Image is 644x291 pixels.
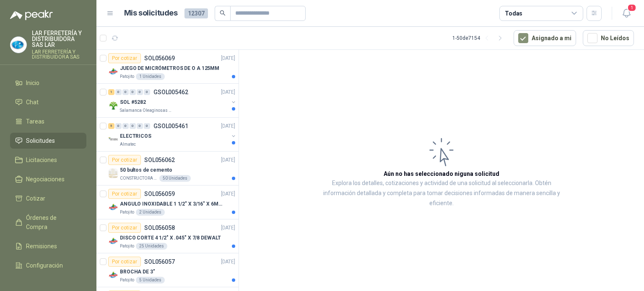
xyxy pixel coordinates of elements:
[10,113,86,129] a: Tareas
[130,123,136,129] div: 0
[221,156,235,164] p: [DATE]
[10,37,26,53] img: Company Logo
[221,122,235,130] p: [DATE]
[221,224,235,232] p: [DATE]
[108,155,141,165] div: Por cotizar
[120,73,134,80] p: Patojito
[26,194,45,203] span: Cotizar
[96,50,239,84] a: Por cotizarSOL056069[DATE] Company LogoJUEGO DE MICRÓMETROS DE O A 125MMPatojito1 Unidades
[221,54,235,62] p: [DATE]
[619,6,634,21] button: 1
[120,175,158,182] p: CONSTRUCTORA GRUPO FIP
[108,87,237,114] a: 1 0 0 0 0 0 GSOL005462[DATE] Company LogoSOL #5282Salamanca Oleaginosas SAS
[120,64,219,72] p: JUEGO DE MICRÓMETROS DE O A 125MM
[32,49,86,59] p: LAR FERRETERÍA Y DISTRIBUIDORA SAS
[26,78,39,88] span: Inicio
[10,10,53,20] img: Logo peakr
[221,258,235,266] p: [DATE]
[130,89,136,95] div: 0
[153,89,188,95] p: GSOL005462
[120,277,134,283] p: Patojito
[144,259,175,265] p: SOL056057
[505,9,522,18] div: Todas
[26,117,44,126] span: Tareas
[108,257,141,267] div: Por cotizar
[120,200,224,208] p: ANGULO INOXIDABLE 1 1/2" X 3/16" X 6MTS
[26,155,57,165] span: Licitaciones
[120,98,146,106] p: SOL #5282
[220,10,226,16] span: search
[108,168,118,178] img: Company Logo
[26,213,78,232] span: Órdenes de Compra
[10,94,86,110] a: Chat
[96,253,239,287] a: Por cotizarSOL056057[DATE] Company LogoBROCHA DE 3"Patojito5 Unidades
[144,123,150,129] div: 0
[120,234,221,242] p: DISCO CORTE 4 1/2" X .045" X 7/8 DEWALT
[184,8,208,18] span: 12307
[26,242,57,251] span: Remisiones
[627,4,636,12] span: 1
[384,169,499,178] h3: Aún no has seleccionado niguna solicitud
[120,166,172,174] p: 50 bultos de cemento
[108,67,118,77] img: Company Logo
[159,175,191,182] div: 50 Unidades
[120,132,151,140] p: ELECTRICOS
[26,98,39,107] span: Chat
[120,141,136,148] p: Almatec
[108,223,141,233] div: Por cotizar
[96,219,239,253] a: Por cotizarSOL056058[DATE] Company LogoDISCO CORTE 4 1/2" X .045" X 7/8 DEWALTPatojito25 Unidades
[115,89,122,95] div: 0
[26,175,65,184] span: Negociaciones
[115,123,122,129] div: 0
[10,191,86,206] a: Cotizar
[221,190,235,198] p: [DATE]
[96,152,239,185] a: Por cotizarSOL056062[DATE] Company Logo50 bultos de cementoCONSTRUCTORA GRUPO FIP50 Unidades
[122,89,129,95] div: 0
[108,202,118,212] img: Company Logo
[108,189,141,199] div: Por cotizar
[514,30,576,46] button: Asignado a mi
[136,243,167,250] div: 25 Unidades
[108,134,118,144] img: Company Logo
[108,100,118,111] img: Company Logo
[144,89,150,95] div: 0
[108,123,114,129] div: 5
[120,268,155,276] p: BROCHA DE 3"
[137,123,143,129] div: 0
[583,30,634,46] button: No Leídos
[144,225,175,231] p: SOL056058
[26,136,55,145] span: Solicitudes
[144,55,175,61] p: SOL056069
[120,243,134,250] p: Patojito
[10,210,86,235] a: Órdenes de Compra
[136,73,165,80] div: 1 Unidades
[120,107,173,114] p: Salamanca Oleaginosas SAS
[452,31,507,45] div: 1 - 50 de 7154
[108,270,118,280] img: Company Logo
[144,191,175,197] p: SOL056059
[122,123,129,129] div: 0
[120,209,134,216] p: Patojito
[96,185,239,219] a: Por cotizarSOL056059[DATE] Company LogoANGULO INOXIDABLE 1 1/2" X 3/16" X 6MTSPatojito2 Unidades
[10,171,86,187] a: Negociaciones
[108,89,114,95] div: 1
[221,88,235,96] p: [DATE]
[108,53,141,63] div: Por cotizar
[136,209,165,216] div: 2 Unidades
[124,7,178,19] h1: Mis solicitudes
[136,277,165,283] div: 5 Unidades
[153,123,188,129] p: GSOL005461
[10,75,86,91] a: Inicio
[108,121,237,148] a: 5 0 0 0 0 0 GSOL005461[DATE] Company LogoELECTRICOSAlmatec
[10,238,86,254] a: Remisiones
[10,152,86,168] a: Licitaciones
[108,236,118,246] img: Company Logo
[32,30,86,48] p: LAR FERRETERÍA Y DISTRIBUIDORA SAS LAR
[10,258,86,273] a: Configuración
[323,178,560,209] p: Explora los detalles, cotizaciones y actividad de una solicitud al seleccionarla. Obtén informaci...
[137,89,143,95] div: 0
[144,157,175,163] p: SOL056062
[26,261,63,270] span: Configuración
[10,133,86,149] a: Solicitudes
